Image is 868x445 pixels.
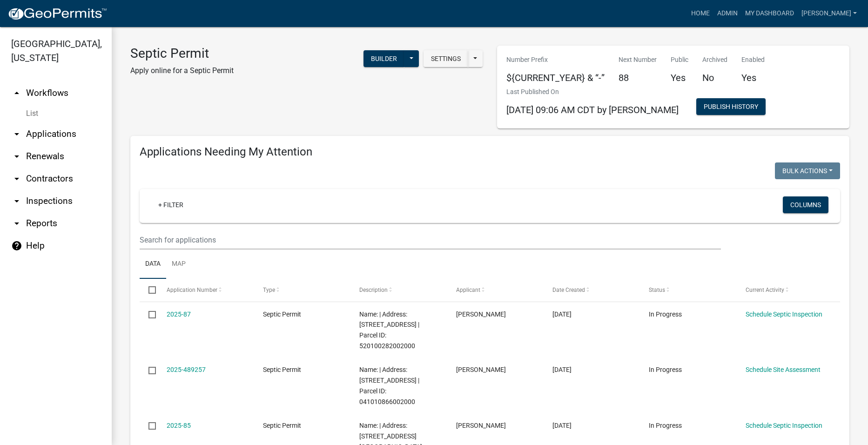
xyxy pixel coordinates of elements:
[506,55,605,65] p: Number Prefix
[167,310,191,318] a: 2025-87
[552,287,585,293] span: Date Created
[263,366,301,373] span: Septic Permit
[263,287,275,293] span: Type
[167,287,217,293] span: Application Number
[741,72,765,83] h5: Yes
[130,46,234,61] h3: Septic Permit
[359,310,419,350] span: Name: | Address: 2271 RUSTIC AVE | Parcel ID: 520100282002000
[456,287,480,293] span: Applicant
[140,145,840,159] h4: Applications Needing My Attention
[640,279,736,301] datatable-header-cell: Status
[671,72,688,83] h5: Yes
[11,173,22,184] i: arrow_drop_down
[506,87,679,97] p: Last Published On
[746,366,821,373] a: Schedule Site Assessment
[649,310,682,318] span: In Progress
[456,310,506,318] span: Dusty Jordan
[696,98,766,115] button: Publish History
[11,240,22,251] i: help
[456,366,506,373] span: Travis Dietz
[167,422,191,429] a: 2025-85
[263,310,301,318] span: Septic Permit
[741,5,798,22] a: My Dashboard
[166,249,191,279] a: Map
[552,366,572,373] span: 10/07/2025
[783,196,828,213] button: Columns
[11,128,22,140] i: arrow_drop_down
[424,50,468,67] button: Settings
[741,55,765,65] p: Enabled
[619,55,657,65] p: Next Number
[11,196,22,207] i: arrow_drop_down
[130,65,234,76] p: Apply online for a Septic Permit
[649,422,682,429] span: In Progress
[737,279,833,301] datatable-header-cell: Current Activity
[649,287,665,293] span: Status
[167,366,206,373] a: 2025-489257
[359,366,419,405] span: Name: | Address: 2899 120TH ST | Parcel ID: 041010866002000
[702,55,727,65] p: Archived
[140,249,166,279] a: Data
[263,422,301,429] span: Septic Permit
[713,5,741,22] a: Admin
[746,287,784,293] span: Current Activity
[157,279,254,301] datatable-header-cell: Application Number
[359,287,388,293] span: Description
[746,422,822,429] a: Schedule Septic Inspection
[552,422,572,429] span: 10/06/2025
[649,366,682,373] span: In Progress
[687,5,713,22] a: Home
[254,279,350,301] datatable-header-cell: Type
[506,72,605,83] h5: ${CURRENT_YEAR} & “-”
[798,5,861,22] a: [PERSON_NAME]
[140,279,157,301] datatable-header-cell: Select
[775,162,840,179] button: Bulk Actions
[552,310,572,318] span: 10/14/2025
[544,279,640,301] datatable-header-cell: Date Created
[140,230,721,249] input: Search for applications
[151,196,191,213] a: + Filter
[702,72,727,83] h5: No
[456,422,506,429] span: Kyle Kuhns
[746,310,822,318] a: Schedule Septic Inspection
[619,72,657,83] h5: 88
[11,151,22,162] i: arrow_drop_down
[11,218,22,229] i: arrow_drop_down
[696,104,766,111] wm-modal-confirm: Workflow Publish History
[11,88,22,99] i: arrow_drop_up
[671,55,688,65] p: Public
[447,279,544,301] datatable-header-cell: Applicant
[363,50,404,67] button: Builder
[350,279,447,301] datatable-header-cell: Description
[506,104,679,115] span: [DATE] 09:06 AM CDT by [PERSON_NAME]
